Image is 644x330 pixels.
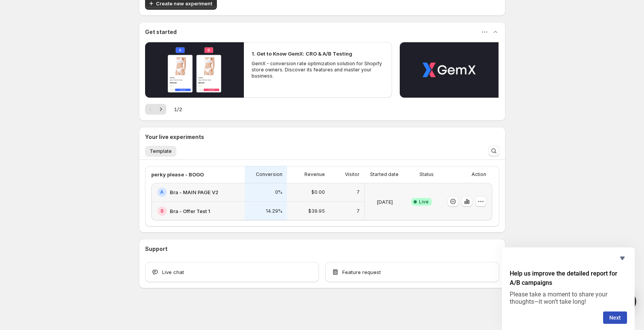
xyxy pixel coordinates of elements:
[252,50,352,58] h2: 1. Get to Know GemX: CRO & A/B Testing
[150,148,172,154] span: Template
[603,311,627,324] button: Next question
[357,208,360,214] p: 7
[145,104,166,115] nav: Pagination
[252,61,384,79] p: GemX - conversion rate optimization solution for Shopify store owners. Discover its features and ...
[370,171,399,178] p: Started date
[161,208,164,214] h2: B
[510,291,627,305] p: Please take a moment to share your thoughts—it won’t take long!
[145,133,204,141] h3: Your live experiments
[357,189,360,195] p: 7
[419,171,434,178] p: Status
[170,188,218,196] h2: Bra - MAIN PAGE V2
[174,105,182,113] span: 1 / 2
[345,171,360,178] p: Visitor
[510,254,627,324] div: Help us improve the detailed report for A/B campaigns
[488,146,499,156] button: Search and filter results
[342,268,381,276] span: Feature request
[472,171,486,178] p: Action
[156,104,166,115] button: Next
[170,207,210,215] h2: Bra - Offer Test 1
[419,199,429,205] span: Live
[145,42,244,98] button: Play video
[275,189,282,195] p: 0%
[308,208,325,214] p: $39.95
[145,28,177,36] h3: Get started
[618,254,627,263] button: Hide survey
[151,171,204,178] p: perky please - BOGO
[400,42,499,98] button: Play video
[377,198,393,206] p: [DATE]
[256,171,282,178] p: Conversion
[266,208,282,214] p: 14.29%
[304,171,325,178] p: Revenue
[311,189,325,195] p: $0.00
[510,269,627,288] h2: Help us improve the detailed report for A/B campaigns
[162,268,184,276] span: Live chat
[160,189,164,195] h2: A
[145,245,167,253] h3: Support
